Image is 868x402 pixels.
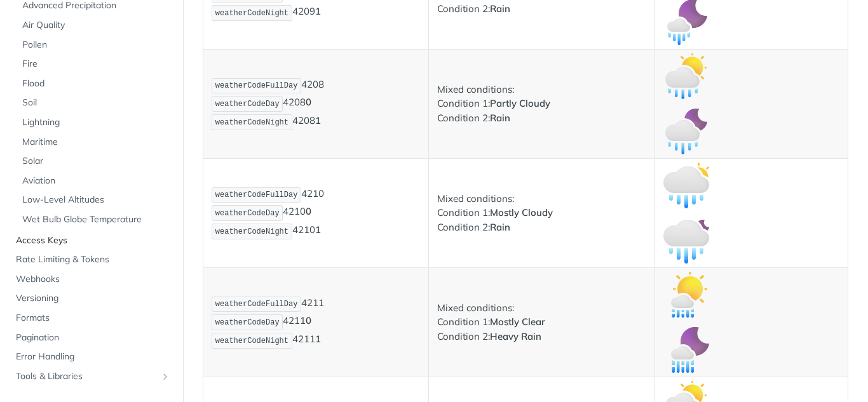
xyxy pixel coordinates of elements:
a: Lightning [16,113,173,132]
strong: 0 [306,315,311,327]
strong: Mostly Clear [490,316,545,328]
span: Solar [22,155,170,168]
p: Mixed conditions: Condition 1: Condition 2: [437,192,646,235]
img: partly_cloudy_rain_day [663,53,709,99]
a: Flood [16,74,173,93]
strong: 1 [315,224,321,236]
span: weatherCodeFullDay [215,81,298,90]
span: Error Handling [16,351,170,363]
strong: 0 [306,206,311,218]
a: Fire [16,55,173,74]
span: Webhooks [16,273,170,286]
a: Pollen [16,36,173,55]
a: Pagination [10,328,173,347]
a: Access Keys [10,231,173,250]
img: partly_cloudy_rain_night [663,109,709,154]
strong: Rain [490,112,510,124]
span: Expand image [663,343,709,355]
img: mostly_clear_heavy_rain_day [663,272,709,318]
a: Webhooks [10,270,173,289]
span: weatherCodeDay [215,209,280,218]
span: Expand image [663,178,709,191]
a: Air Quality [16,16,173,35]
a: Solar [16,152,173,171]
span: Low-Level Altitudes [22,194,170,206]
span: weatherCodeDay [215,100,280,109]
a: Wet Bulb Globe Temperature [16,210,173,229]
span: Pollen [22,39,170,51]
span: Expand image [663,124,709,137]
p: 4208 4208 4208 [212,77,420,131]
a: Versioning [10,289,173,308]
span: weatherCodeNight [215,118,288,127]
span: Air Quality [22,19,170,32]
strong: 0 [306,97,311,109]
span: Formats [16,312,170,325]
span: Access Keys [16,234,170,247]
a: Rate Limiting & Tokens [10,250,173,269]
img: mostly_cloudy_rain_night [663,218,709,264]
span: weatherCodeNight [215,9,288,18]
button: Show subpages for Tools & Libraries [160,372,170,382]
p: Mixed conditions: Condition 1: Condition 2: [437,301,646,344]
span: Expand image [663,15,709,27]
a: Formats [10,309,173,328]
span: Fire [22,58,170,70]
span: Lightning [22,116,170,129]
strong: Partly Cloudy [490,97,550,109]
span: Versioning [16,292,170,305]
img: mostly_clear_heavy_rain_night [663,327,709,373]
a: Soil [16,93,173,112]
strong: 1 [315,115,321,127]
a: Maritime [16,133,173,152]
a: Low-Level Altitudes [16,191,173,210]
span: weatherCodeNight [215,337,288,345]
span: weatherCodeNight [215,227,288,236]
span: Expand image [663,234,709,246]
strong: 1 [315,6,321,18]
span: weatherCodeDay [215,318,280,327]
span: Pagination [16,332,170,344]
span: Aviation [22,175,170,187]
p: 4210 4210 4210 [212,186,420,241]
img: mostly_cloudy_rain_day [663,163,709,208]
span: Soil [22,97,170,109]
strong: Mostly Cloudy [490,206,553,218]
span: Rate Limiting & Tokens [16,253,170,266]
span: weatherCodeFullDay [215,191,298,199]
a: Tools & LibrariesShow subpages for Tools & Libraries [10,367,173,386]
a: Aviation [16,171,173,191]
span: weatherCodeFullDay [215,300,298,309]
strong: Heavy Rain [490,330,541,342]
span: Flood [22,77,170,90]
a: Error Handling [10,347,173,366]
span: Wet Bulb Globe Temperature [22,213,170,226]
span: Expand image [663,288,709,300]
strong: 1 [315,333,321,345]
strong: Rain [490,3,510,15]
span: Expand image [663,69,709,81]
strong: Rain [490,221,510,233]
span: Maritime [22,136,170,149]
p: Mixed conditions: Condition 1: Condition 2: [437,83,646,126]
span: Tools & Libraries [16,370,157,383]
p: 4211 4211 4211 [212,295,420,350]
